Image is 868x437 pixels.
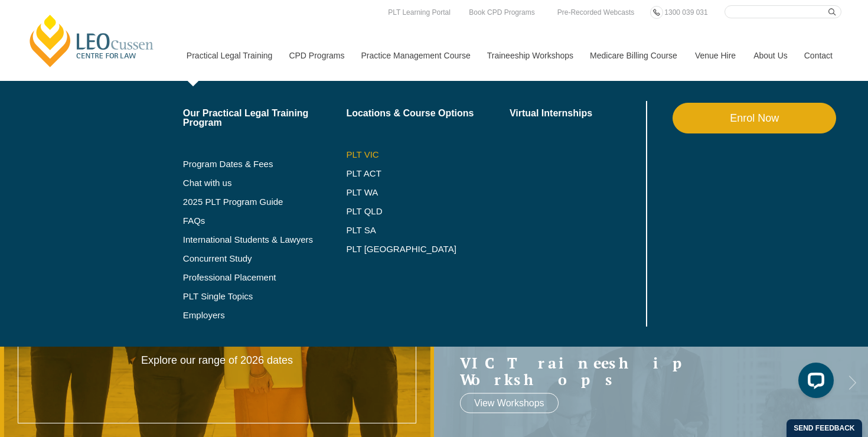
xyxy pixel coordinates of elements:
a: Contact [795,30,841,81]
a: Professional Placement [183,273,347,282]
a: Our Practical Legal Training Program [183,109,347,128]
a: PLT Single Topics [183,292,347,301]
iframe: LiveChat chat widget [789,358,838,407]
a: Traineeship Workshops [478,30,581,81]
a: PLT [GEOGRAPHIC_DATA] [346,244,510,254]
a: [PERSON_NAME] Centre for Law [27,13,157,69]
a: Pre-Recorded Webcasts [554,6,638,19]
a: Venue Hire [686,30,745,81]
a: PLT SA [346,226,510,235]
a: Program Dates & Fees [183,159,347,169]
a: FAQs [183,216,347,226]
a: Chat with us [183,178,347,188]
a: Employers [183,311,347,320]
a: International Students & Lawyers [183,235,347,244]
a: Locations & Course Options [346,109,510,118]
a: CPD Programs [280,30,352,81]
a: Enrol Now [673,103,836,133]
a: Concurrent Study [183,254,347,263]
a: Book CPD Programs [466,6,537,19]
a: PLT WA [346,188,480,197]
p: Explore our range of 2026 dates [130,354,304,367]
a: Virtual Internships [510,109,644,118]
a: VIC Traineeship Workshops [460,355,818,387]
a: Practical Legal Training [178,30,280,81]
a: PLT VIC [346,150,510,159]
a: View Workshops [460,393,559,413]
span: 1300 039 031 [664,8,707,17]
a: PLT QLD [346,207,510,216]
a: Practice Management Course [353,30,478,81]
a: About Us [745,30,795,81]
a: 2025 PLT Program Guide [183,197,317,207]
a: Medicare Billing Course [581,30,686,81]
a: 1300 039 031 [661,6,710,19]
a: PLT Learning Portal [385,6,453,19]
a: PLT ACT [346,169,510,178]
